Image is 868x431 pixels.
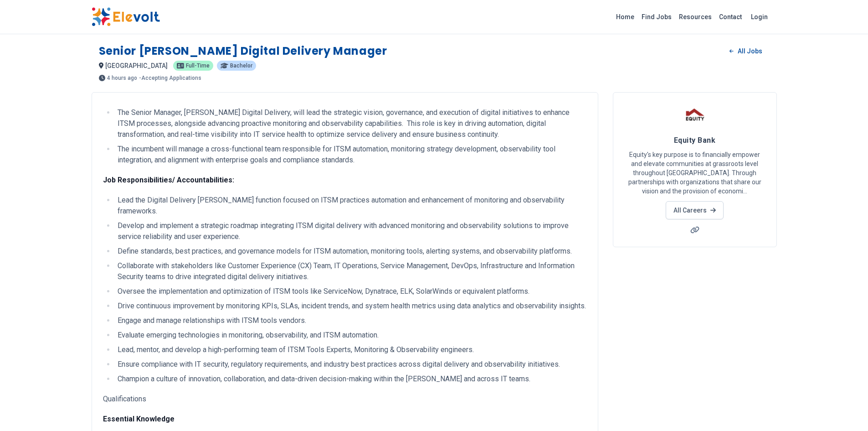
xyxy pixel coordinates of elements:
[115,286,587,297] li: Oversee the implementation and optimization of ITSM tools like ServiceNow, Dynatrace, ELK, SolarW...
[115,330,587,341] li: Evaluate emerging technologies in monitoring, observability, and ITSM automation.
[107,75,137,81] span: 4 hours ago
[674,136,715,145] span: Equity Bank
[115,107,587,140] li: The Senior Manager, [PERSON_NAME] Digital Delivery, will lead the strategic vision, governance, a...
[115,246,587,257] li: Define standards, best practices, and governance models for ITSM automation, monitoring tools, al...
[666,201,724,219] a: All Careers
[103,394,587,405] p: Qualifications
[722,44,769,58] a: All Jobs
[139,75,201,81] p: - Accepting Applications
[612,10,638,24] a: Home
[115,144,587,166] li: The incumbent will manage a cross-functional team responsible for ITSM automation, monitoring str...
[624,150,765,196] p: Equity's key purpose is to financially empower and elevate communities at grassroots level throug...
[99,44,387,58] h1: Senior [PERSON_NAME] Digital Delivery Manager
[230,63,252,68] span: Bachelor
[115,260,587,282] li: Collaborate with stakeholders like Customer Experience (CX) Team, IT Operations, Service Manageme...
[745,8,773,26] a: Login
[103,175,587,186] p: ​​​​​​​
[186,63,210,68] span: Full-time
[638,10,675,24] a: Find Jobs
[115,374,587,384] li: Champion a culture of innovation, collaboration, and data-driven decision-making within the [PERS...
[675,10,715,24] a: Resources
[115,195,587,217] li: Lead the Digital Delivery [PERSON_NAME] function focused on ITSM practices automation and enhance...
[115,220,587,242] li: Develop and implement a strategic roadmap integrating ITSM digital delivery with advanced monitor...
[715,10,745,24] a: Contact
[115,359,587,370] li: Ensure compliance with IT security, regulatory requirements, and industry best practices across d...
[103,415,175,423] strong: Essential Knowledge
[92,7,160,26] img: Elevolt
[105,62,168,69] span: [GEOGRAPHIC_DATA]
[683,104,706,126] img: Equity Bank
[115,344,587,355] li: Lead, mentor, and develop a high-performing team of ITSM Tools Experts, Monitoring & Observabilit...
[115,315,587,326] li: Engage and manage relationships with ITSM tools vendors.
[115,301,587,312] li: Drive continuous improvement by monitoring KPIs, SLAs, incident trends, and system health metrics...
[103,176,234,184] strong: Job Responsibilities/ Accountabilities:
